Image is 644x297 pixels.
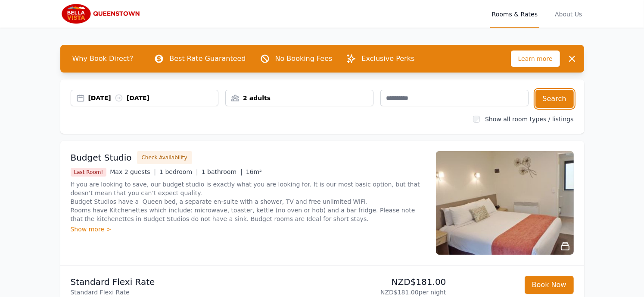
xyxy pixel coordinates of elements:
span: Last Room! [71,168,107,177]
div: 2 adults [226,94,373,102]
span: Why Book Direct? [65,50,140,67]
span: 1 bedroom | [159,168,198,175]
h3: Budget Studio [71,152,132,164]
span: 16m² [246,168,262,175]
p: Best Rate Guaranteed [169,54,246,64]
div: [DATE] [DATE] [88,94,218,102]
img: Bella Vista Queenstown [60,3,143,24]
button: Search [535,90,574,108]
p: If you are looking to save, our budget studio is exactly what you are looking for. It is our most... [71,180,426,223]
p: No Booking Fees [275,54,333,64]
span: Max 2 guests | [110,168,156,175]
p: Exclusive Perks [361,54,414,64]
p: NZD$181.00 per night [326,288,446,297]
div: Show more > [71,225,426,234]
button: Book Now [525,276,574,294]
p: NZD$181.00 [326,276,446,288]
span: Learn more [511,51,560,67]
button: Check Availability [137,151,192,164]
p: Standard Flexi Rate [71,288,319,297]
label: Show all room types / listings [485,116,573,123]
p: Standard Flexi Rate [71,276,319,288]
span: 1 bathroom | [202,168,243,175]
